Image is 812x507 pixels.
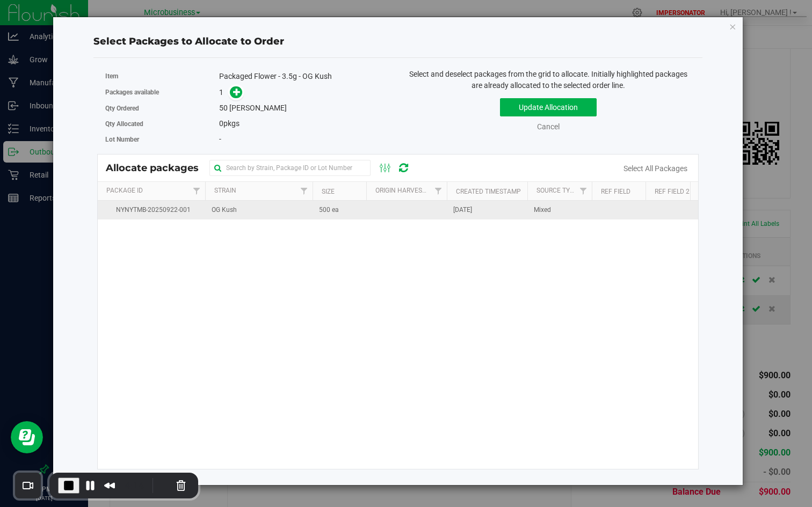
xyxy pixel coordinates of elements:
a: Ref Field 2 [655,188,690,195]
label: Item [105,71,219,81]
label: Lot Number [105,135,219,144]
span: NYNYTMB-20250922-001 [104,205,199,215]
span: 50 [219,104,228,112]
span: 0 [219,119,223,128]
a: Select All Packages [624,164,687,173]
span: 1 [219,88,223,97]
label: Qty Allocated [105,119,219,129]
span: Mixed [534,205,551,215]
span: Select and deselect packages from the grid to allocate. Initially highlighted packages are alread... [409,70,687,90]
a: Cancel [537,122,560,131]
span: pkgs [219,119,240,128]
button: Update Allocation [500,98,597,116]
span: [DATE] [453,205,472,215]
a: Filter [187,182,205,200]
a: Size [322,188,335,195]
a: Filter [295,182,313,200]
a: Source Type [536,187,578,194]
a: Strain [214,187,236,194]
a: Origin Harvests [375,187,430,194]
a: Package Id [106,187,143,194]
span: Allocate packages [106,162,209,174]
a: Filter [574,182,592,200]
div: Packaged Flower - 3.5g - OG Kush [219,71,390,82]
label: Packages available [105,87,219,97]
a: Created Timestamp [456,188,521,195]
a: Ref Field [601,188,630,195]
span: 500 ea [319,205,339,215]
span: OG Kush [212,205,237,215]
span: - [219,135,221,143]
a: Filter [429,182,447,200]
label: Qty Ordered [105,104,219,113]
iframe: Resource center [11,421,43,453]
span: [PERSON_NAME] [229,104,287,112]
div: Select Packages to Allocate to Order [93,34,702,49]
input: Search by Strain, Package ID or Lot Number [209,160,371,176]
